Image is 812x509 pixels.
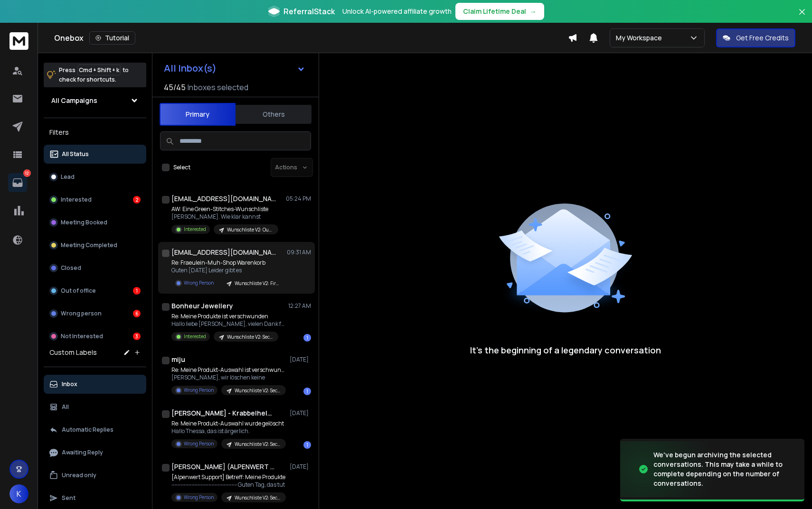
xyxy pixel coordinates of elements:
[62,426,113,434] p: Automatic Replies
[171,213,278,221] p: [PERSON_NAME]. Wie klar kannst
[156,59,313,78] button: All Inbox(s)
[51,96,97,105] h1: All Campaigns
[61,287,96,295] p: Out of office
[133,196,141,204] div: 2
[171,481,285,489] p: ---------------------------------------------- Guten Tag, das tut
[184,440,214,447] p: Wrong Person
[303,441,311,449] div: 1
[61,173,75,181] p: Lead
[54,31,568,45] div: Onebox
[235,280,280,287] p: Wunschliste V2: First Incentive
[133,287,141,295] div: 1
[164,82,186,93] span: 45 / 45
[59,65,129,84] p: Press to check for shortcuts.
[49,348,97,357] h3: Custom Labels
[796,6,808,28] button: Close banner
[184,494,214,501] p: Wrong Person
[235,441,280,448] p: Wunschliste V2: Second Incentive
[61,241,117,249] p: Meeting Completed
[164,64,217,73] h1: All Inbox(s)
[44,259,146,278] button: Closed
[44,167,146,186] button: Lead
[61,219,107,226] p: Meeting Booked
[44,281,146,300] button: Out of office1
[9,484,28,503] button: K
[62,494,76,502] p: Sent
[171,320,285,328] p: Hallo liebe [PERSON_NAME], vielen Dank für
[283,6,335,17] span: ReferralStack
[736,33,789,43] p: Get Free Credits
[171,366,285,374] p: Re: Meine Produkt-Auswahl ist verschwunden
[171,267,285,274] p: Guten [DATE] Leider gibt es
[188,82,248,93] h3: Inboxes selected
[286,195,311,203] p: 05:24 PM
[8,173,27,192] a: 12
[227,333,273,341] p: Wunschliste V2: Second Incentive
[62,150,89,158] p: All Status
[171,355,185,364] h1: miju
[184,333,206,340] p: Interested
[23,169,31,177] p: 12
[62,449,103,456] p: Awaiting Reply
[61,333,103,340] p: Not Interested
[44,375,146,394] button: Inbox
[303,334,311,342] div: 1
[44,190,146,209] button: Interested2
[61,196,92,204] p: Interested
[620,441,715,498] img: image
[171,194,276,204] h1: [EMAIL_ADDRESS][DOMAIN_NAME]
[44,398,146,416] button: All
[184,279,214,287] p: Wrong Person
[62,403,69,411] p: All
[44,443,146,462] button: Awaiting Reply
[288,302,311,310] p: 12:27 AM
[227,226,273,233] p: Wunschliste V2: Outreach
[290,356,311,363] p: [DATE]
[716,28,795,47] button: Get Free Credits
[235,387,280,394] p: Wunschliste V2: Second Incentive
[171,462,276,472] h1: [PERSON_NAME] (ALPENWERT SUPPORT)
[171,427,285,435] p: Hallo Thessa, das ist ärgerlich.
[44,145,146,164] button: All Status
[171,408,276,418] h1: [PERSON_NAME] - Krabbelhelden
[44,489,146,508] button: Sent
[171,205,278,213] p: AW: Eine Green-Stitches-Wunschliste
[171,248,276,257] h1: [EMAIL_ADDRESS][DOMAIN_NAME]
[171,374,285,381] p: [PERSON_NAME], wir löschen keine
[44,91,146,110] button: All Campaigns
[290,463,311,471] p: [DATE]
[171,473,285,481] p: [Alpenwert Support] Betreff: Meine Produkte
[62,380,77,388] p: Inbox
[342,7,452,16] p: Unlock AI-powered affiliate growth
[171,313,285,320] p: Re: Meine Produkte ist verschwunden
[171,259,285,267] p: Re: Fraeulein-Muh-Shop Warenkorb
[455,3,544,20] button: Claim Lifetime Deal→
[77,65,121,75] span: Cmd + Shift + k
[133,333,141,340] div: 3
[44,327,146,346] button: Not Interested3
[44,126,146,139] h3: Filters
[470,343,661,357] p: It’s the beginning of a legendary conversation
[236,104,312,125] button: Others
[61,310,102,317] p: Wrong person
[287,249,311,256] p: 09:31 AM
[184,387,214,394] p: Wrong Person
[290,409,311,417] p: [DATE]
[171,301,233,311] h1: Bonheur Jewellery
[44,420,146,439] button: Automatic Replies
[173,164,190,171] label: Select
[235,494,280,501] p: Wunschliste V2: Second Incentive
[530,7,537,16] span: →
[616,33,666,43] p: My Workspace
[44,466,146,485] button: Unread only
[44,236,146,255] button: Meeting Completed
[184,226,206,233] p: Interested
[160,103,236,126] button: Primary
[44,304,146,323] button: Wrong person6
[62,472,96,479] p: Unread only
[89,31,135,45] button: Tutorial
[61,264,81,272] p: Closed
[653,450,793,488] div: We've begun archiving the selected conversations. This may take a while to complete depending on ...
